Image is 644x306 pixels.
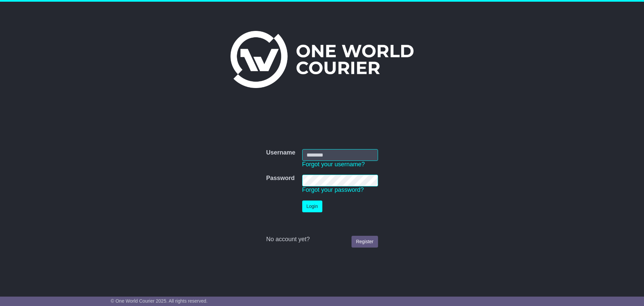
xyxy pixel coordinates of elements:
img: One World [230,31,414,88]
a: Forgot your password? [302,186,364,193]
label: Username [266,149,295,157]
div: No account yet? [266,236,378,243]
label: Password [266,175,294,182]
button: Login [302,201,322,212]
span: © One World Courier 2025. All rights reserved. [111,298,208,304]
a: Register [352,236,378,248]
a: Forgot your username? [302,161,365,168]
